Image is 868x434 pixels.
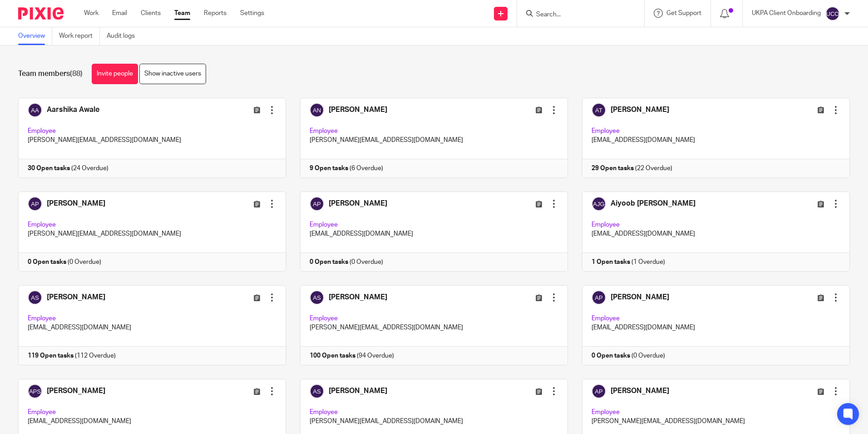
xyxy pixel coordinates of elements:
[59,27,100,45] a: Work report
[112,9,127,18] a: Email
[70,70,83,77] span: (88)
[92,64,138,84] a: Invite people
[18,27,52,45] a: Overview
[666,10,701,16] span: Get Support
[174,9,190,18] a: Team
[18,69,83,79] h1: Team members
[752,9,821,18] p: UKPA Client Onboarding
[535,11,617,19] input: Search
[84,9,99,18] a: Work
[18,7,64,20] img: Pixie
[141,9,161,18] a: Clients
[825,6,840,21] img: svg%3E
[240,9,264,18] a: Settings
[204,9,227,18] a: Reports
[107,27,142,45] a: Audit logs
[139,64,206,84] a: Show inactive users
